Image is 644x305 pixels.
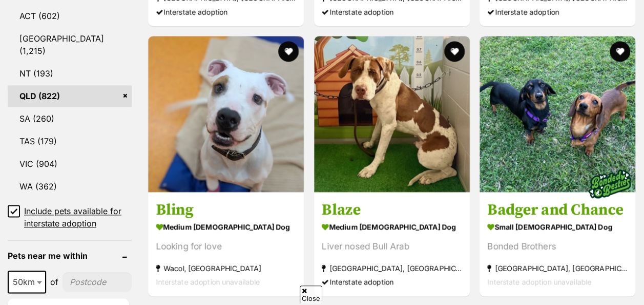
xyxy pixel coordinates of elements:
[8,130,132,152] a: TAS (179)
[8,85,132,107] a: QLD (822)
[8,251,132,260] header: Pets near me within
[322,219,462,234] strong: medium [DEMOGRAPHIC_DATA] Dog
[8,28,132,62] a: [GEOGRAPHIC_DATA] (1,215)
[584,158,635,209] img: bonded besties
[156,219,296,234] strong: medium [DEMOGRAPHIC_DATA] Dog
[148,192,304,296] a: Bling medium [DEMOGRAPHIC_DATA] Dog Looking for love Wacol, [GEOGRAPHIC_DATA] Interstate adoption...
[156,239,296,253] div: Looking for love
[322,261,462,275] strong: [GEOGRAPHIC_DATA], [GEOGRAPHIC_DATA]
[8,63,132,84] a: NT (193)
[314,36,470,192] img: Blaze - Bull Arab Dog
[610,41,630,62] button: favourite
[322,275,462,289] div: Interstate adoption
[9,275,45,289] span: 50km
[156,200,296,219] h3: Bling
[487,5,628,18] div: Interstate adoption
[480,36,635,192] img: Badger and Chance - Dachshund (Miniature Smooth Haired) Dog
[487,239,628,253] div: Bonded Brothers
[487,200,628,219] h3: Badger and Chance
[8,271,46,293] span: 50km
[322,239,462,253] div: Liver nosed Bull Arab
[300,285,322,303] span: Close
[8,108,132,129] a: SA (260)
[8,205,132,230] a: Include pets available for interstate adoption
[8,176,132,197] a: WA (362)
[480,192,635,296] a: Badger and Chance small [DEMOGRAPHIC_DATA] Dog Bonded Brothers [GEOGRAPHIC_DATA], [GEOGRAPHIC_DAT...
[487,261,628,275] strong: [GEOGRAPHIC_DATA], [GEOGRAPHIC_DATA]
[63,272,132,292] input: postcode
[8,153,132,175] a: VIC (904)
[156,5,296,18] div: Interstate adoption
[8,5,132,27] a: ACT (602)
[50,276,58,288] span: of
[279,41,299,62] button: favourite
[444,41,465,62] button: favourite
[148,36,304,192] img: Bling - American Staffordshire Bull Terrier Dog
[322,200,462,219] h3: Blaze
[24,205,132,230] span: Include pets available for interstate adoption
[487,219,628,234] strong: small [DEMOGRAPHIC_DATA] Dog
[487,277,591,286] span: Interstate adoption unavailable
[156,261,296,275] strong: Wacol, [GEOGRAPHIC_DATA]
[322,5,462,18] div: Interstate adoption
[156,277,260,286] span: Interstate adoption unavailable
[314,192,470,296] a: Blaze medium [DEMOGRAPHIC_DATA] Dog Liver nosed Bull Arab [GEOGRAPHIC_DATA], [GEOGRAPHIC_DATA] In...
